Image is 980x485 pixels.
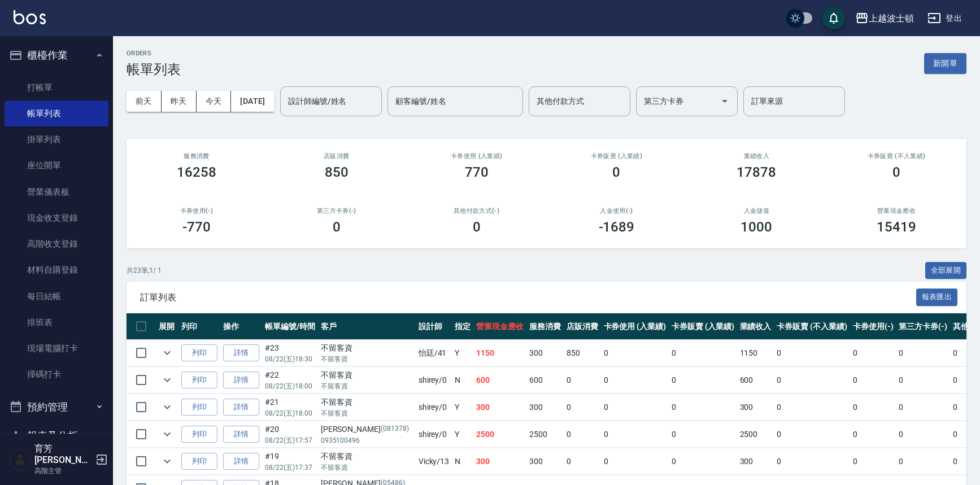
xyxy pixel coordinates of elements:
td: 0 [669,394,737,421]
h2: 營業現金應收 [840,207,953,215]
td: 300 [526,448,564,475]
p: 08/22 (五) 17:37 [265,462,315,473]
a: 排班表 [5,309,108,335]
td: 0 [774,367,850,394]
td: 0 [669,367,737,394]
h2: ORDERS [127,50,181,57]
th: 操作 [220,313,262,340]
th: 第三方卡券(-) [896,313,950,340]
div: 不留客資 [321,396,413,408]
button: expand row [159,426,176,443]
td: 1150 [737,340,774,366]
th: 卡券販賣 (入業績) [669,313,737,340]
h3: 850 [325,164,349,180]
h3: 0 [612,164,620,180]
h3: 服務消費 [140,152,253,160]
td: 1150 [473,340,526,366]
td: 600 [526,367,564,394]
h3: 0 [892,164,900,180]
h2: 第三方卡券(-) [280,207,393,215]
h3: -1689 [599,219,635,235]
th: 卡券販賣 (不入業績) [774,313,850,340]
h2: 入金儲值 [700,207,813,215]
td: 0 [669,340,737,366]
div: 不留客資 [321,369,413,381]
button: 報表及分析 [5,421,108,451]
div: 上越波士頓 [869,11,914,25]
th: 店販消費 [564,313,601,340]
button: 列印 [181,344,217,362]
h3: 770 [465,164,489,180]
button: 報表匯出 [916,289,958,306]
button: 櫃檯作業 [5,41,108,70]
button: 列印 [181,372,217,389]
td: shirey /0 [416,394,452,421]
button: 昨天 [162,91,197,112]
h2: 入金使用(-) [560,207,673,215]
button: 今天 [197,91,232,112]
td: N [452,367,473,394]
a: 報表匯出 [916,291,958,302]
td: Y [452,340,473,366]
td: 0 [774,340,850,366]
td: 300 [526,394,564,421]
td: 0 [896,421,950,448]
h3: -770 [182,219,211,235]
td: 0 [564,367,601,394]
td: 0 [601,421,669,448]
a: 詳情 [223,372,259,389]
button: 列印 [181,453,217,470]
td: shirey /0 [416,367,452,394]
td: 2500 [526,421,564,448]
td: N [452,448,473,475]
p: (081378) [381,423,409,435]
h2: 卡券使用 (入業績) [420,152,533,160]
button: 上越波士頓 [851,7,918,30]
td: #21 [262,394,318,421]
a: 掃碼打卡 [5,361,108,387]
a: 材料自購登錄 [5,257,108,283]
h3: 帳單列表 [127,62,181,77]
a: 營業儀表板 [5,179,108,205]
a: 打帳單 [5,75,108,101]
th: 展開 [156,313,178,340]
td: 0 [601,394,669,421]
td: 2500 [473,421,526,448]
td: 850 [564,340,601,366]
td: 0 [896,394,950,421]
th: 帳單編號/時間 [262,313,318,340]
button: 全部展開 [925,262,967,279]
h5: 育芳[PERSON_NAME] [34,443,92,466]
a: 詳情 [223,426,259,443]
h2: 卡券使用(-) [140,207,253,215]
a: 現場電腦打卡 [5,335,108,361]
img: Logo [14,10,46,24]
td: shirey /0 [416,421,452,448]
th: 設計師 [416,313,452,340]
td: 0 [896,340,950,366]
p: 不留客資 [321,462,413,473]
td: #20 [262,421,318,448]
td: #19 [262,448,318,475]
td: 0 [601,448,669,475]
a: 掛單列表 [5,126,108,152]
td: 0 [896,448,950,475]
td: 0 [896,367,950,394]
button: Open [716,92,734,110]
a: 現金收支登錄 [5,205,108,231]
td: 0 [564,394,601,421]
td: 0 [850,448,896,475]
h2: 卡券販賣 (入業績) [560,152,673,160]
td: Y [452,394,473,421]
td: 0 [564,421,601,448]
td: 300 [473,448,526,475]
td: 0 [774,448,850,475]
h2: 業績收入 [700,152,813,160]
td: 0 [601,340,669,366]
td: 0 [601,367,669,394]
p: 不留客資 [321,354,413,364]
div: [PERSON_NAME] [321,423,413,435]
a: 詳情 [223,399,259,416]
td: 0 [669,421,737,448]
h3: 16258 [177,164,216,180]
